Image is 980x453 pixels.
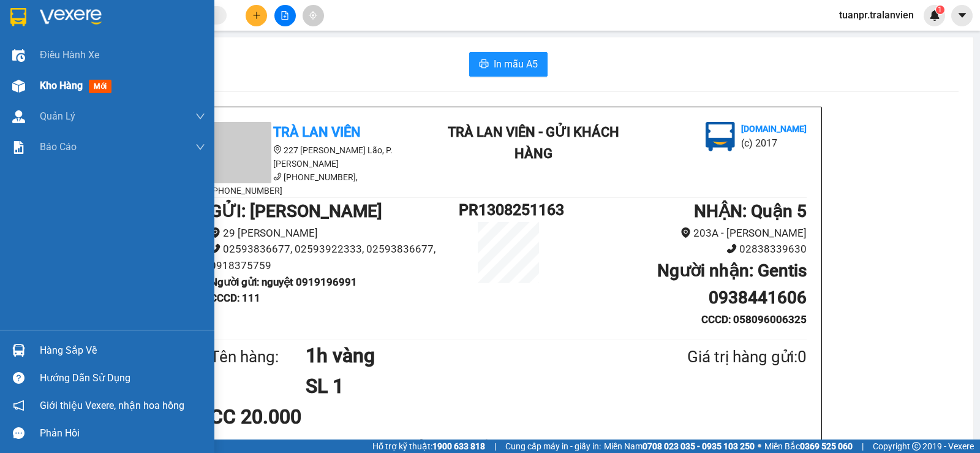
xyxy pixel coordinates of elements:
[210,225,459,242] li: 29 [PERSON_NAME]
[103,58,168,74] li: (c) 2017
[741,135,807,151] li: (c) 2017
[938,6,942,14] span: 1
[195,112,205,121] span: down
[494,440,496,453] span: |
[210,243,221,254] span: phone
[210,292,260,304] b: CCCD : 111
[210,241,459,273] li: 02593836677, 02593922333, 02593836677, 0918375759
[758,444,761,449] span: ⚪️
[448,124,619,161] b: Trà Lan Viên - Gửi khách hàng
[12,110,25,123] img: warehouse-icon
[694,201,807,221] b: NHẬN : Quận 5
[432,441,485,451] strong: 1900 633 818
[13,400,24,411] span: notification
[13,427,24,439] span: message
[273,145,282,154] span: environment
[40,108,75,124] span: Quản Lý
[494,56,538,72] span: In mẫu A5
[13,372,24,384] span: question-circle
[210,143,431,170] li: 227 [PERSON_NAME] Lão, P. [PERSON_NAME]
[701,313,807,325] b: CCCD : 058096006325
[680,227,691,238] span: environment
[372,440,485,453] span: Hỗ trợ kỹ thuật:
[957,10,968,21] span: caret-down
[252,11,261,20] span: plus
[40,424,205,443] div: Phản hồi
[558,225,807,242] li: 203A - [PERSON_NAME]
[210,227,221,238] span: environment
[505,440,601,453] span: Cung cấp máy in - giấy in:
[306,340,628,371] h1: 1h vàng
[558,241,807,257] li: 02838339630
[12,49,25,62] img: warehouse-icon
[40,80,83,91] span: Kho hàng
[306,371,628,402] h1: SL 1
[10,8,26,26] img: logo-vxr
[459,198,558,222] h1: PR1308251163
[89,80,111,93] span: mới
[829,7,924,23] span: tuanpr.tralanvien
[12,141,25,154] img: solution-icon
[726,243,737,254] span: phone
[929,10,940,21] img: icon-new-feature
[469,52,548,77] button: printerIn mẫu A5
[479,59,489,70] span: printer
[103,47,168,56] b: [DOMAIN_NAME]
[40,139,77,154] span: Báo cáo
[133,15,162,45] img: logo.jpg
[764,440,853,453] span: Miền Bắc
[195,142,205,152] span: down
[604,440,755,453] span: Miền Nam
[303,5,324,26] button: aim
[800,441,853,451] strong: 0369 525 060
[75,18,121,139] b: Trà Lan Viên - Gửi khách hàng
[706,122,735,151] img: logo.jpg
[12,344,25,357] img: warehouse-icon
[210,402,407,432] div: CC 20.000
[309,11,317,20] span: aim
[273,172,282,181] span: phone
[657,261,807,308] b: Người nhận : Gentis 0938441606
[281,11,289,20] span: file-add
[210,276,357,288] b: Người gửi : nguyệt 0919196991
[643,441,755,451] strong: 0708 023 035 - 0935 103 250
[246,5,267,26] button: plus
[936,6,944,14] sup: 1
[40,341,205,360] div: Hàng sắp về
[862,440,864,453] span: |
[40,47,99,63] span: Điều hành xe
[741,124,807,134] b: [DOMAIN_NAME]
[951,5,973,26] button: caret-down
[40,398,184,413] span: Giới thiệu Vexere, nhận hoa hồng
[628,345,807,370] div: Giá trị hàng gửi: 0
[15,79,45,137] b: Trà Lan Viên
[12,80,25,93] img: warehouse-icon
[912,442,921,451] span: copyright
[274,5,296,26] button: file-add
[273,124,361,140] b: Trà Lan Viên
[210,170,431,197] li: [PHONE_NUMBER], [PHONE_NUMBER]
[210,201,382,221] b: GỬI : [PERSON_NAME]
[40,369,205,387] div: Hướng dẫn sử dụng
[210,345,306,370] div: Tên hàng:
